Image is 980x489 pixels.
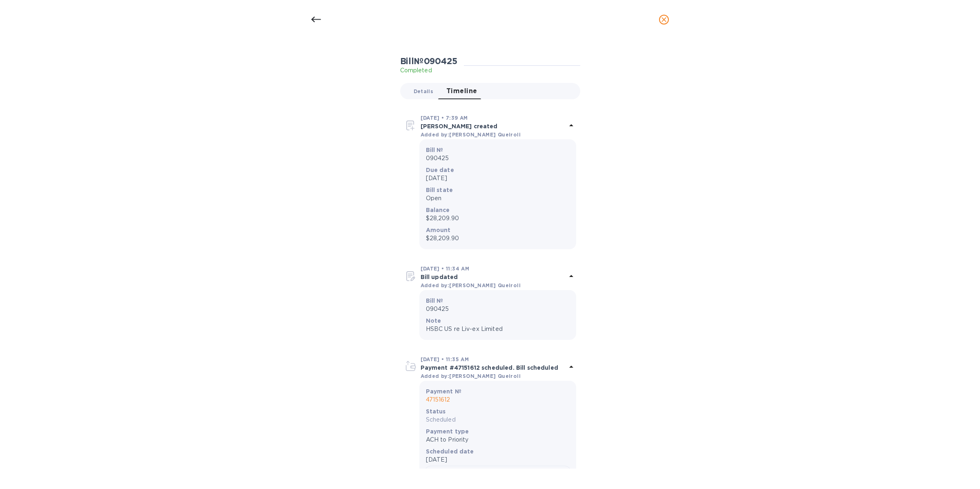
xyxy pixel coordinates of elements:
[426,325,570,333] p: HSBC US re Liv-ex Limited
[426,154,570,163] p: 090425
[426,297,443,304] b: Bill №
[404,113,576,139] div: [DATE] • 7:39 AM[PERSON_NAME] createdAdded by:[PERSON_NAME] Queiroli
[426,428,469,435] b: Payment type
[426,388,461,395] b: Payment №
[426,305,570,313] p: 090425
[414,87,433,96] span: Details
[426,207,450,213] b: Balance
[426,167,454,173] b: Due date
[426,415,570,424] p: Scheduled
[400,56,457,66] h2: Bill № 090425
[426,234,570,243] p: $28,209.90
[421,364,566,372] p: Payment #47151612 scheduled. Bill scheduled
[426,194,570,203] p: Open
[404,264,576,290] div: [DATE] • 11:34 AMBill updatedAdded by:[PERSON_NAME] Queiroli
[421,115,468,121] b: [DATE] • 7:39 AM
[426,435,570,444] p: ACH to Priority
[654,10,674,29] button: close
[421,266,470,272] b: [DATE] • 11:34 AM
[426,317,441,324] b: Note
[400,66,457,75] p: Completed
[446,85,477,97] span: Timeline
[421,132,521,138] b: Added by: [PERSON_NAME] Queiroli
[421,356,469,362] b: [DATE] • 11:35 AM
[404,355,576,381] div: [DATE] • 11:35 AMPayment #47151612 scheduled. Bill scheduledAdded by:[PERSON_NAME] Queiroli
[426,408,446,415] b: Status
[426,395,570,404] p: 47151612
[426,227,451,233] b: Amount
[421,373,521,379] b: Added by: [PERSON_NAME] Queiroli
[421,122,566,130] p: [PERSON_NAME] created
[426,448,474,455] b: Scheduled date
[421,273,566,281] p: Bill updated
[421,282,521,288] b: Added by: [PERSON_NAME] Queiroli
[426,187,453,193] b: Bill state
[426,147,443,153] b: Bill №
[426,456,570,464] p: [DATE]
[426,214,570,223] p: $28,209.90
[426,174,570,183] p: [DATE]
